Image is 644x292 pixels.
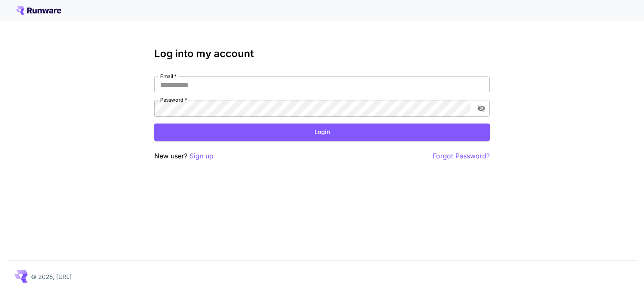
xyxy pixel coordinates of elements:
[160,96,187,103] label: Password
[31,272,72,281] p: © 2025, [URL]
[474,101,489,116] button: toggle password visibility
[190,151,213,161] button: Sign up
[433,151,490,161] button: Forgot Password?
[154,124,490,141] button: Login
[160,73,177,80] label: Email
[154,151,213,161] p: New user?
[154,48,490,60] h3: Log into my account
